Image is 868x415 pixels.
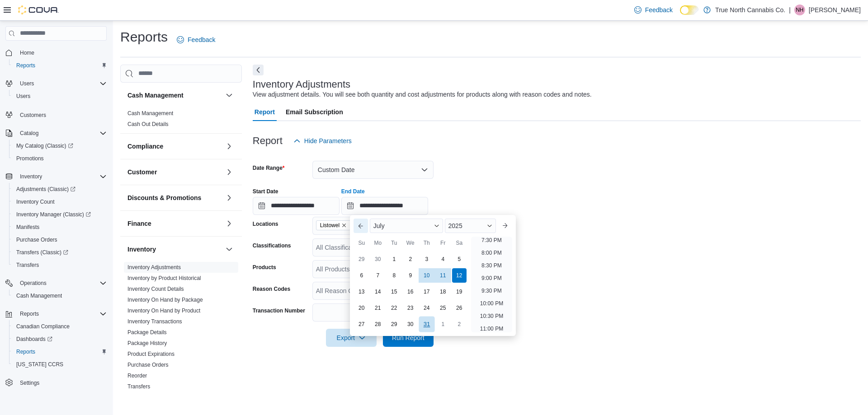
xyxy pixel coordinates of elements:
[16,110,50,121] a: Customers
[13,140,77,151] a: My Catalog (Classic)
[631,1,676,19] a: Feedback
[436,236,450,250] div: Fr
[789,5,791,15] p: |
[9,208,110,221] a: Inventory Manager (Classic)
[127,286,184,292] a: Inventory Count Details
[320,221,340,230] span: Listowel
[354,301,369,315] div: day-20
[387,252,401,266] div: day-1
[715,5,785,15] p: True North Cannabis Co.
[16,323,70,330] span: Canadian Compliance
[13,334,56,345] a: Dashboards
[286,103,343,121] span: Email Subscription
[127,383,150,390] span: Transfers
[403,236,418,250] div: We
[5,42,107,412] nav: Complex example
[420,284,434,299] div: day-17
[2,308,110,320] button: Reports
[354,251,467,332] div: July, 2025
[127,264,181,270] a: Inventory Adjustments
[354,236,369,250] div: Su
[452,317,467,331] div: day-2
[354,268,369,283] div: day-6
[387,301,401,315] div: day-22
[326,329,377,347] button: Export
[127,361,169,368] span: Purchase Orders
[16,198,55,205] span: Inventory Count
[16,62,35,69] span: Reports
[127,308,200,314] a: Inventory On Hand by Product
[9,221,110,233] button: Manifests
[16,109,107,120] span: Customers
[2,376,110,389] button: Settings
[20,379,39,387] span: Settings
[341,197,428,215] input: Press the down key to enter a popover containing a calendar. Press the escape key to close the po...
[127,329,167,336] span: Package Details
[478,285,505,296] li: 9:30 PM
[373,222,385,229] span: July
[452,236,467,250] div: Sa
[387,284,401,299] div: day-15
[13,91,34,102] a: Users
[9,196,110,208] button: Inventory Count
[16,142,73,149] span: My Catalog (Classic)
[13,234,61,245] a: Purchase Orders
[13,234,107,245] span: Purchase Orders
[224,90,235,101] button: Cash Management
[13,247,72,258] a: Transfers (Classic)
[127,318,182,325] span: Inventory Transactions
[478,235,505,246] li: 7:30 PM
[478,260,505,271] li: 8:30 PM
[20,130,38,137] span: Catalog
[16,171,107,182] span: Inventory
[253,197,340,215] input: Press the down key to open a popover containing a calendar.
[224,167,235,177] button: Customer
[370,219,443,233] div: Button. Open the month selector. July is currently selected.
[13,60,39,71] a: Reports
[13,196,107,207] span: Inventory Count
[127,121,169,127] a: Cash Out Details
[341,223,347,228] button: Remove Listowel from selection in this group
[13,290,66,301] a: Cash Management
[253,220,278,228] label: Locations
[13,91,107,102] span: Users
[127,350,175,358] span: Product Expirations
[16,47,107,58] span: Home
[13,209,94,220] a: Inventory Manager (Classic)
[403,284,418,299] div: day-16
[20,280,47,287] span: Operations
[452,252,467,266] div: day-5
[173,31,219,49] a: Feedback
[478,247,505,258] li: 8:00 PM
[9,246,110,259] a: Transfers (Classic)
[13,260,42,270] a: Transfers
[9,289,110,302] button: Cash Management
[9,90,110,103] button: Users
[13,140,107,151] span: My Catalog (Classic)
[476,323,507,334] li: 11:00 PM
[476,298,507,309] li: 10:00 PM
[127,285,184,293] span: Inventory Count Details
[13,247,107,258] span: Transfers (Classic)
[16,155,44,162] span: Promotions
[253,285,290,293] label: Reason Codes
[809,5,861,15] p: [PERSON_NAME]
[420,236,434,250] div: Th
[224,218,235,229] button: Finance
[392,333,425,342] span: Run Report
[16,128,107,139] span: Catalog
[403,301,418,315] div: day-23
[420,268,434,283] div: day-10
[13,153,47,164] a: Promotions
[354,317,369,331] div: day-27
[253,79,350,90] h3: Inventory Adjustments
[354,219,368,233] button: Previous Month
[371,236,385,250] div: Mo
[13,196,58,207] a: Inventory Count
[13,184,79,195] a: Adjustments (Classic)
[127,142,163,151] h3: Compliance
[16,336,52,343] span: Dashboards
[13,222,107,233] span: Manifests
[16,186,75,193] span: Adjustments (Classic)
[16,249,68,256] span: Transfers (Classic)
